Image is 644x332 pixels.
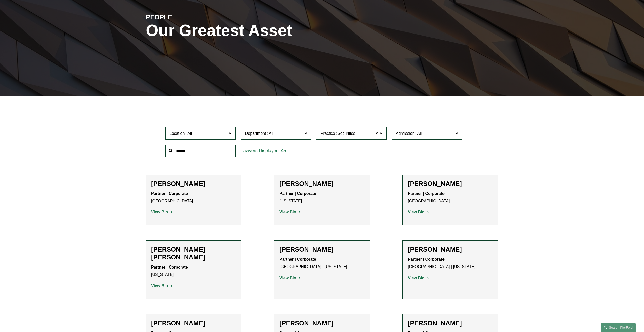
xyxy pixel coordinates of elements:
h2: [PERSON_NAME] [151,180,236,188]
a: View Bio [151,210,172,214]
p: [US_STATE] [151,264,236,278]
strong: Partner | Corporate [408,257,445,261]
iframe: profile [2,7,78,46]
h2: [PERSON_NAME] [408,319,493,327]
a: View Bio [151,284,172,288]
strong: View Bio [279,210,296,214]
strong: View Bio [151,210,168,214]
h2: [PERSON_NAME] [PERSON_NAME] [151,246,236,261]
h1: Our Greatest Asset [146,21,381,40]
span: Practice [320,131,335,136]
strong: Partner | Corporate [279,191,316,196]
span: Securities [338,130,355,137]
strong: Partner | Corporate [279,257,316,261]
h2: [PERSON_NAME] [279,180,365,188]
h2: [PERSON_NAME] [279,246,365,253]
h4: PEOPLE [146,13,234,21]
strong: Partner | Corporate [408,191,445,196]
span: 45 [281,148,286,153]
p: [GEOGRAPHIC_DATA] | [US_STATE] [408,256,493,271]
h2: [PERSON_NAME] [408,246,493,253]
a: View Bio [408,276,429,280]
h2: [PERSON_NAME] [408,180,493,188]
strong: Partner | Corporate [151,191,188,196]
strong: View Bio [279,276,296,280]
span: Admission [396,131,415,136]
h2: [PERSON_NAME] [151,319,236,327]
a: View Bio [279,210,301,214]
h2: [PERSON_NAME] [279,319,365,327]
strong: View Bio [151,284,168,288]
span: Location [170,131,185,136]
p: [GEOGRAPHIC_DATA] [408,190,493,205]
span: Department [245,131,266,136]
a: View Bio [408,210,429,214]
p: [GEOGRAPHIC_DATA] [151,190,236,205]
a: View Bio [279,276,301,280]
p: [US_STATE] [279,190,365,205]
strong: View Bio [408,276,424,280]
strong: View Bio [408,210,424,214]
strong: Partner | Corporate [151,265,188,269]
p: [GEOGRAPHIC_DATA] | [US_STATE] [279,256,365,271]
a: Search this site [601,323,636,332]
